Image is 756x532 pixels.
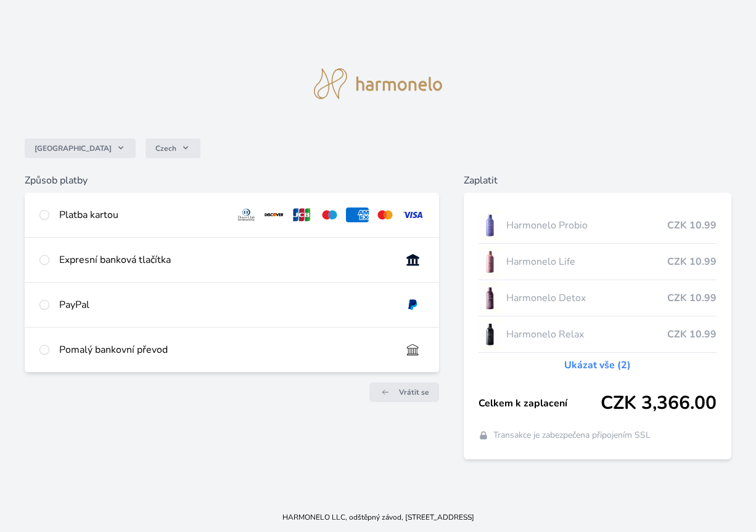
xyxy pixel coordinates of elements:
[479,319,502,350] img: CLEAN_RELAX_se_stinem_x-lo.jpg
[479,246,502,277] img: CLEAN_LIFE_se_stinem_x-lo.jpg
[479,210,502,241] img: CLEAN_PROBIO_se_stinem_x-lo.jpg
[667,291,717,305] span: CZK 10.99
[290,208,313,222] img: jcb.svg
[263,208,286,222] img: discover.svg
[667,327,717,342] span: CZK 10.99
[25,173,439,188] h6: Způsob platby
[506,218,667,233] span: Harmonelo Probio
[479,396,601,411] span: Celkem k zaplacení
[506,254,667,269] span: Harmonelo Life
[464,173,731,188] h6: Zaplatit
[155,143,176,153] span: Czech
[506,291,667,305] span: Harmonelo Detox
[59,342,392,357] div: Pomalý bankovní převod
[399,387,429,397] span: Vrátit se
[401,208,424,222] img: visa.svg
[667,254,717,269] span: CZK 10.99
[506,327,667,342] span: Harmonelo Relax
[493,429,651,441] span: Transakce je zabezpečena připojením SSL
[401,342,424,357] img: bankTransfer_IBAN.svg
[318,208,341,222] img: maestro.svg
[59,252,392,267] div: Expresní banková tlačítka
[35,143,112,153] span: [GEOGRAPHIC_DATA]
[146,139,200,158] button: Czech
[374,208,396,222] img: mc.svg
[601,392,717,414] span: CZK 3,366.00
[479,283,502,313] img: DETOX_se_stinem_x-lo.jpg
[59,208,225,222] div: Platba kartou
[59,297,392,312] div: PayPal
[346,208,369,222] img: amex.svg
[401,252,424,267] img: onlineBanking_CZ.svg
[564,358,631,373] a: Ukázat vše (2)
[369,382,439,402] a: Vrátit se
[314,68,442,99] img: logo.svg
[667,218,717,233] span: CZK 10.99
[25,139,136,158] button: [GEOGRAPHIC_DATA]
[401,297,424,312] img: paypal.svg
[235,208,258,222] img: diners.svg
